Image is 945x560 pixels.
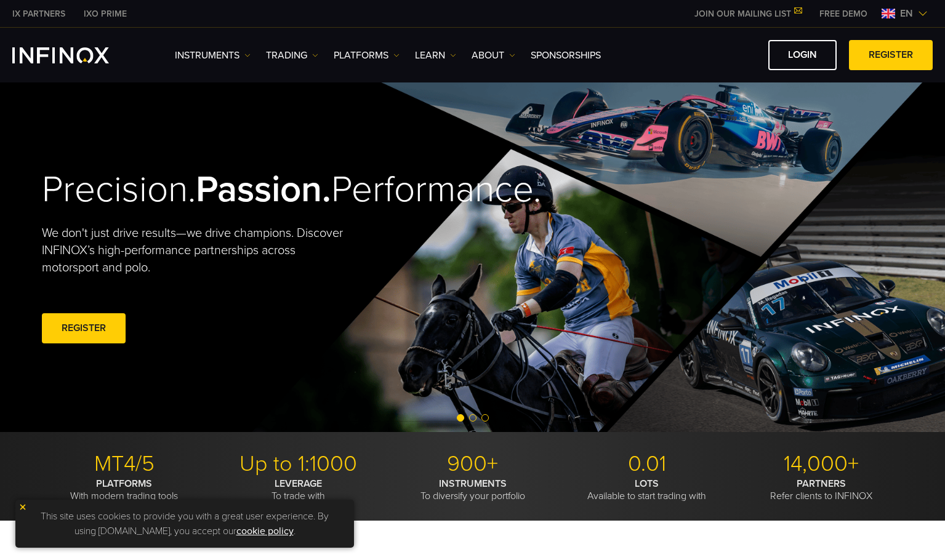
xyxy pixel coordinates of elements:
[216,478,381,502] p: To trade with
[469,414,477,422] span: Go to slide 2
[42,167,430,212] h2: Precision. Performance.
[216,450,381,478] p: Up to 1:1000
[531,48,601,63] a: SPONSORSHIPS
[96,478,152,490] strong: PLATFORMS
[472,48,515,63] a: ABOUT
[275,478,322,490] strong: LEVERAGE
[74,7,136,20] a: INFINOX
[18,503,27,511] img: yellow close icon
[565,450,730,478] p: 0.01
[635,478,659,490] strong: LOTS
[415,48,456,63] a: Learn
[42,225,352,276] p: We don't just drive results—we drive champions. Discover INFINOX’s high-performance partnerships ...
[481,414,489,422] span: Go to slide 3
[739,478,904,502] p: Refer clients to INFINOX
[895,6,918,21] span: en
[22,506,348,542] p: This site uses cookies to provide you with a great user experience. By using [DOMAIN_NAME], you a...
[768,40,837,70] a: LOGIN
[797,478,846,490] strong: PARTNERS
[390,450,555,478] p: 900+
[12,47,138,63] a: INFINOX Logo
[439,478,507,490] strong: INSTRUMENTS
[236,525,294,537] a: cookie policy
[685,9,810,19] a: JOIN OUR MAILING LIST
[42,313,126,343] a: REGISTER
[810,7,877,20] a: INFINOX MENU
[42,450,207,478] p: MT4/5
[196,167,331,212] strong: Passion.
[565,478,730,502] p: Available to start trading with
[3,7,74,20] a: INFINOX
[175,48,251,63] a: Instruments
[334,48,400,63] a: PLATFORMS
[266,48,318,63] a: TRADING
[42,478,207,502] p: With modern trading tools
[849,40,933,70] a: REGISTER
[390,478,555,502] p: To diversify your portfolio
[739,450,904,478] p: 14,000+
[457,414,464,422] span: Go to slide 1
